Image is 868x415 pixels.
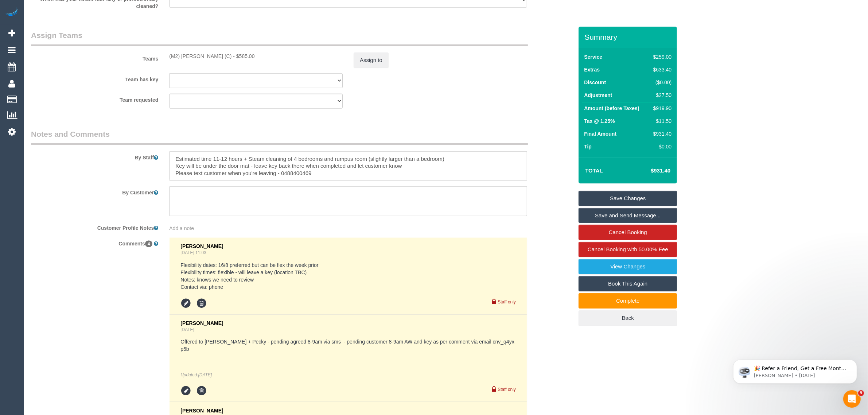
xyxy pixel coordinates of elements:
[169,225,194,231] span: Add a note
[26,151,164,161] label: By Staff
[650,105,672,112] div: $919.90
[579,225,677,240] a: Cancel Booking
[650,92,672,99] div: $27.50
[198,372,212,377] span: Aug 11, 2025 10:48
[26,53,164,62] label: Teams
[584,66,600,73] label: Extras
[4,7,19,18] img: Automaid Logo
[588,246,668,252] span: Cancel Booking with 50.00% Fee
[31,129,528,145] legend: Notes and Comments
[584,92,612,99] label: Adjustment
[629,168,670,174] h4: $931.40
[650,143,672,150] div: $0.00
[584,33,673,41] h3: Summary
[584,143,592,150] label: Tip
[843,390,861,408] iframe: Intercom live chat
[579,276,677,291] a: Book This Again
[579,208,677,223] a: Save and Send Message...
[354,53,389,68] button: Assign to
[26,222,164,232] label: Customer Profile Notes
[722,344,868,395] iframe: Intercom notifications message
[180,243,223,249] span: [PERSON_NAME]
[585,167,603,174] strong: Total
[26,73,164,83] label: Team has key
[180,408,223,414] span: [PERSON_NAME]
[31,30,528,46] legend: Assign Teams
[650,130,672,137] div: $931.40
[650,79,672,86] div: ($0.00)
[26,186,164,196] label: By Customer
[579,242,677,257] a: Cancel Booking with 50.00% Fee
[579,293,677,309] a: Complete
[26,237,164,247] label: Comments
[26,94,164,104] label: Team requested
[180,320,223,326] span: [PERSON_NAME]
[579,191,677,206] a: Save Changes
[584,130,616,137] label: Final Amount
[498,387,516,392] small: Staff only
[180,338,516,353] pre: Offered to [PERSON_NAME] + Pecky - pending agreed 8-9am via sms - pending customer 8-9am AW and k...
[180,250,206,255] a: [DATE] 11:03
[579,310,677,326] a: Back
[584,53,602,61] label: Service
[650,66,672,73] div: $633.40
[650,53,672,61] div: $259.00
[650,117,672,125] div: $11.50
[145,241,153,247] span: 4
[498,299,516,305] small: Staff only
[169,53,343,60] div: 1 hour x $585.00/hour
[584,105,639,112] label: Amount (before Taxes)
[180,327,194,332] a: [DATE]
[584,79,606,86] label: Discount
[858,390,864,396] span: 9
[579,259,677,274] a: View Changes
[180,261,516,291] pre: Flexibility dates: 16/8 preferred but can be flex the week prior Flexibility times: flexible - wi...
[584,117,615,125] label: Tax @ 1.25%
[180,372,212,377] em: Updated:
